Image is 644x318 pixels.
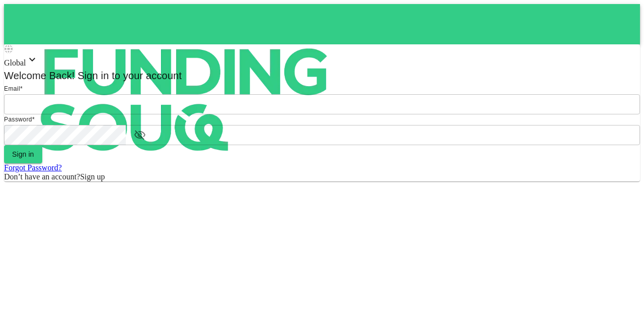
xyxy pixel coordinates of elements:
input: email [4,94,640,114]
a: Forgot Password? [4,163,62,172]
span: Don’t have an account? [4,172,80,181]
div: Global [4,53,640,68]
button: Sign in [4,145,42,163]
span: Password [4,116,32,123]
span: Sign up [80,172,105,181]
span: Email [4,85,20,92]
input: password [4,125,126,145]
span: Sign in to your account [75,70,182,81]
a: logo [4,4,640,44]
img: logo [4,4,366,196]
span: Welcome Back! [4,70,75,81]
